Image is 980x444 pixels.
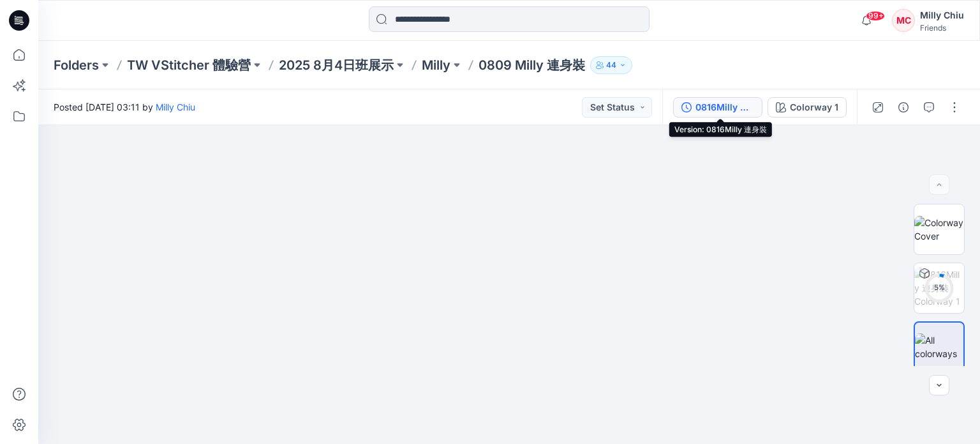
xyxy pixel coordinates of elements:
a: Milly Chiu [156,102,195,112]
a: Milly [422,56,450,74]
span: Posted [DATE] 03:11 by [54,100,195,114]
button: Colorway 1 [768,97,847,118]
img: All colorways [915,333,963,360]
div: 5 % [924,282,954,293]
span: 99+ [866,11,885,21]
button: 44 [590,56,632,74]
div: Friends [920,23,964,33]
div: 0816Milly 連身裝 [695,100,754,114]
p: 44 [606,58,616,72]
div: Colorway 1 [790,100,838,114]
button: Details [893,97,914,118]
a: Folders [54,56,99,74]
button: 0816Milly 連身裝 [673,97,762,118]
p: 0809 Milly 連身裝 [479,56,585,74]
div: Milly Chiu [920,8,964,23]
img: Colorway Cover [914,216,964,243]
div: MC [892,9,915,32]
a: TW VStitcher 體驗營 [127,56,251,74]
a: 2025 8月4日班展示 [279,56,394,74]
img: 0816Milly 連身裝 Colorway 1 [914,268,964,308]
